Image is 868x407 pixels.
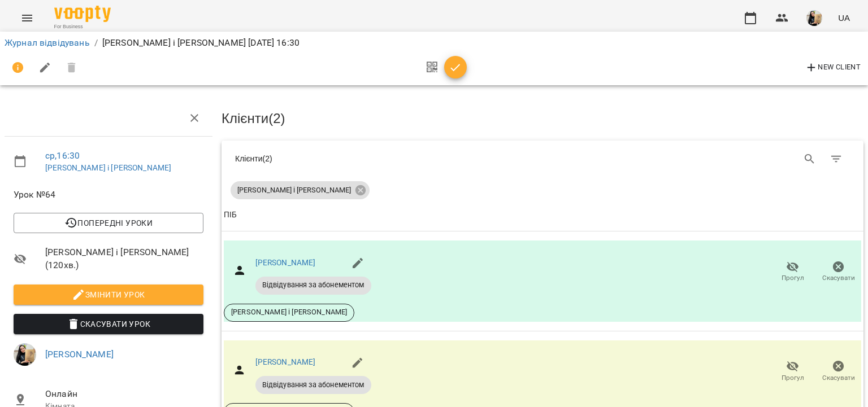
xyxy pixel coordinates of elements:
a: [PERSON_NAME] і [PERSON_NAME] [45,163,171,172]
span: Скасувати [822,273,855,283]
img: Voopty Logo [54,6,111,22]
span: Змінити урок [23,288,194,301]
span: New Client [805,61,861,75]
button: Скасувати [815,356,861,387]
span: Попередні уроки [23,216,194,230]
button: UA [834,7,854,28]
li: / [94,36,98,50]
a: [PERSON_NAME] [45,349,114,360]
a: [PERSON_NAME] [255,357,316,366]
nav: breadcrumb [5,36,863,50]
span: ПІБ [224,208,861,222]
div: [PERSON_NAME] і [PERSON_NAME] [231,181,370,199]
div: Клієнти ( 2 ) [235,153,534,164]
a: Журнал відвідувань [5,37,90,48]
a: [PERSON_NAME] [255,258,316,267]
button: Скасувати Урок [14,314,203,334]
span: Скасувати [822,373,855,383]
button: Прогул [770,256,815,288]
span: Онлайн [45,387,203,401]
div: Table Toolbar [222,141,863,177]
span: [PERSON_NAME] і [PERSON_NAME] [224,307,354,317]
button: Search [796,146,823,173]
button: Фільтр [823,146,850,173]
a: ср , 16:30 [45,150,80,161]
span: Прогул [782,373,804,383]
span: [PERSON_NAME] і [PERSON_NAME] [231,185,358,195]
button: Змінити урок [14,285,203,305]
span: For Business [54,23,111,30]
span: Скасувати Урок [23,317,194,331]
span: Прогул [782,273,804,283]
button: Скасувати [815,256,861,288]
div: Sort [224,208,237,222]
span: Відвідування за абонементом [255,280,371,290]
button: Menu [14,5,41,32]
button: Попередні уроки [14,213,203,233]
span: [PERSON_NAME] і [PERSON_NAME] ( 120 хв. ) [45,246,203,272]
p: [PERSON_NAME] і [PERSON_NAME] [DATE] 16:30 [102,36,300,50]
h3: Клієнти ( 2 ) [222,111,863,126]
span: Відвідування за абонементом [255,380,371,390]
div: ПІБ [224,208,237,222]
button: Прогул [770,356,815,387]
span: UA [838,12,850,24]
img: e5f873b026a3950b3a8d4ef01e3c1baa.jpeg [806,10,822,26]
span: Урок №64 [14,188,203,202]
img: e5f873b026a3950b3a8d4ef01e3c1baa.jpeg [14,343,36,366]
button: New Client [802,59,863,77]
